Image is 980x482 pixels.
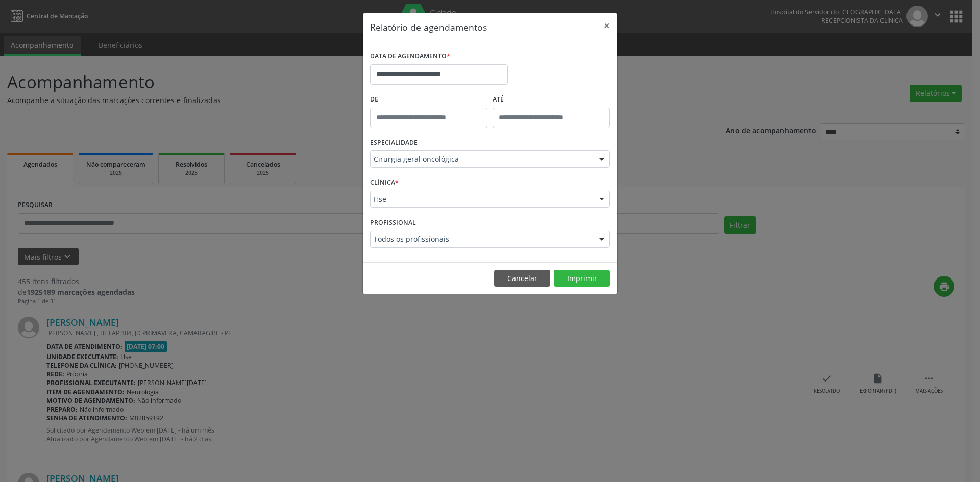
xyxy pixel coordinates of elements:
label: ESPECIALIDADE [370,135,418,151]
button: Close [597,13,617,38]
label: ATÉ [493,92,610,108]
button: Cancelar [494,270,550,287]
label: CLÍNICA [370,175,399,191]
span: Cirurgia geral oncológica [374,154,589,164]
h5: Relatório de agendamentos [370,20,487,34]
button: Imprimir [554,270,610,287]
label: PROFISSIONAL [370,215,416,231]
span: Hse [374,194,589,205]
span: Todos os profissionais [374,234,589,244]
label: De [370,92,487,108]
label: DATA DE AGENDAMENTO [370,48,450,64]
